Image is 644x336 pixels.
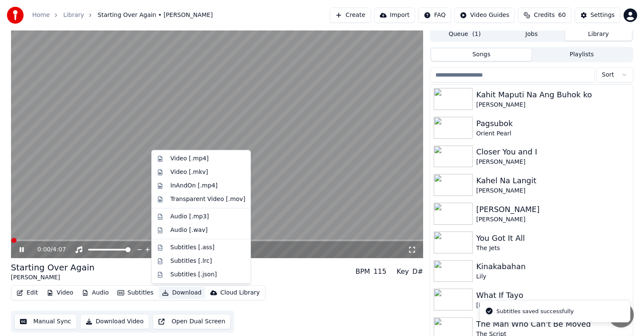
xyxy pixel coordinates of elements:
div: Orient Pearl [476,129,629,138]
div: [PERSON_NAME] • [PERSON_NAME] [476,301,629,310]
button: Manual Sync [14,314,77,329]
button: Queue [431,28,498,41]
img: youka [7,7,24,24]
div: Subtitles [.json] [170,270,217,279]
span: Starting Over Again • [PERSON_NAME] [98,11,213,19]
button: Create [330,8,371,23]
div: / [37,245,58,254]
span: 4:07 [53,245,66,254]
div: Video [.mp4] [170,154,209,163]
div: Kahit Maputi Na Ang Buhok ko [476,89,629,101]
div: D# [413,267,424,277]
button: Audio [78,287,112,299]
div: BPM [356,267,370,277]
div: Cloud Library [220,289,260,297]
button: Songs [431,49,532,61]
div: Audio [.mp3] [170,212,209,221]
button: Subtitles [114,287,157,299]
div: Subtitles [.lrc] [170,257,212,265]
div: 115 [374,267,387,277]
div: The Man Who Can't Be Moved [476,318,629,330]
div: You Got It All [476,232,629,244]
button: FAQ [418,8,451,23]
span: Credits [534,11,555,19]
div: Kahel Na Langit [476,175,629,187]
div: Transparent Video [.mov] [170,195,245,204]
button: Import [374,8,415,23]
div: [PERSON_NAME] [476,187,629,195]
div: Subtitles [.ass] [170,243,215,252]
div: Lily [476,273,629,281]
div: Settings [591,11,615,19]
button: Download [159,287,205,299]
button: Video [43,287,77,299]
span: ( 1 ) [472,30,481,39]
div: [PERSON_NAME] [476,101,629,109]
button: Settings [575,8,620,23]
button: Playlists [532,49,632,61]
button: Library [565,28,632,41]
div: Kinakabahan [476,261,629,273]
div: What If Tayo [476,289,629,301]
span: Sort [602,71,614,79]
span: 0:00 [37,245,50,254]
div: [PERSON_NAME] [476,215,629,224]
a: Home [32,11,50,19]
div: The Jets [476,244,629,253]
div: Subtitles saved successfully [496,307,574,316]
div: Video [.mkv] [170,168,208,176]
div: [PERSON_NAME] [11,273,95,282]
button: Jobs [498,28,565,41]
div: Key [397,267,409,277]
div: Audio [.wav] [170,226,208,234]
span: 60 [558,11,566,19]
nav: breadcrumb [32,11,213,19]
button: Credits60 [518,8,571,23]
button: Edit [13,287,42,299]
div: Closer You and I [476,146,629,158]
button: Open Dual Screen [153,314,231,329]
button: Download Video [80,314,149,329]
div: [PERSON_NAME] [476,158,629,166]
div: InAndOn [.mp4] [170,182,218,190]
div: Pagsubok [476,118,629,129]
div: Starting Over Again [11,262,95,273]
button: Video Guides [454,8,515,23]
a: Library [63,11,84,19]
div: [PERSON_NAME] [476,204,629,215]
